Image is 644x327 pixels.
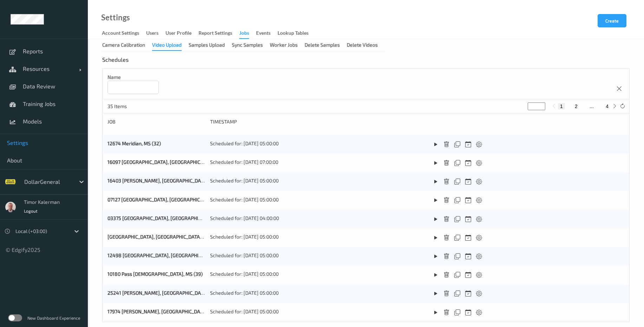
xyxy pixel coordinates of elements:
[278,28,316,38] a: Lookup Tables
[108,215,227,221] a: 03375 [GEOGRAPHIC_DATA], [GEOGRAPHIC_DATA] (36)
[270,42,305,48] a: Worker Jobs
[102,41,145,50] div: Camera Calibration
[108,308,217,314] a: 17974 [PERSON_NAME], [GEOGRAPHIC_DATA] (41)
[239,28,256,39] a: Jobs
[210,215,425,222] div: Scheduled for: [DATE] 04:00:00
[108,74,159,81] p: Name
[239,29,249,39] div: Jobs
[152,42,189,48] a: Video Upload
[102,29,139,38] div: Account Settings
[199,28,239,38] a: Report Settings
[558,103,565,109] button: 1
[189,41,225,50] div: Samples Upload
[165,29,191,38] div: User Profile
[146,28,165,38] a: users
[108,118,205,125] div: Job
[108,290,219,296] a: 25241 [PERSON_NAME], [GEOGRAPHIC_DATA] (40)
[210,177,425,184] div: Scheduled for: [DATE] 05:00:00
[232,41,263,50] div: Sync Samples
[210,140,425,147] div: Scheduled for: [DATE] 05:00:00
[189,42,232,48] a: Samples Upload
[210,289,425,296] div: Scheduled for: [DATE] 05:00:00
[146,29,158,38] div: users
[210,271,425,278] div: Scheduled for: [DATE] 05:00:00
[210,233,425,240] div: Scheduled for: [DATE] 05:00:00
[587,103,596,109] button: ...
[573,103,580,109] button: 2
[210,196,425,203] div: Scheduled for: [DATE] 05:00:00
[108,252,227,258] a: 12498 [GEOGRAPHIC_DATA], [GEOGRAPHIC_DATA] (38)
[102,56,130,68] div: Schedules
[598,14,626,27] button: Create
[232,42,270,48] a: Sync Samples
[278,29,308,38] div: Lookup Tables
[210,252,425,259] div: Scheduled for: [DATE] 05:00:00
[256,29,271,38] div: events
[108,103,160,110] p: 35 Items
[108,271,203,277] a: 10180 Pass [DEMOGRAPHIC_DATA], MS (39)
[604,103,611,109] button: 4
[256,28,278,38] a: events
[305,41,340,50] div: Delete Samples
[347,41,378,50] div: Delete Videos
[210,118,425,125] div: Timestamp
[165,28,199,38] a: User Profile
[305,42,347,48] a: Delete Samples
[199,29,232,38] div: Report Settings
[108,196,226,202] a: 07127 [GEOGRAPHIC_DATA], [GEOGRAPHIC_DATA] (35)
[102,28,146,38] a: Account Settings
[152,41,182,51] div: Video Upload
[108,234,212,240] a: [GEOGRAPHIC_DATA], [GEOGRAPHIC_DATA] (37)
[347,42,385,48] a: Delete Videos
[108,178,219,183] a: 16403 [PERSON_NAME], [GEOGRAPHIC_DATA] (34)
[210,308,425,315] div: Scheduled for: [DATE] 05:00:00
[102,42,152,48] a: Camera Calibration
[108,140,161,146] a: 12674 Meridian, MS (32)
[101,14,130,21] a: Settings
[270,41,298,50] div: Worker Jobs
[210,159,425,166] div: Scheduled for: [DATE] 07:00:00
[108,159,226,165] a: 16097 [GEOGRAPHIC_DATA], [GEOGRAPHIC_DATA] (33)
